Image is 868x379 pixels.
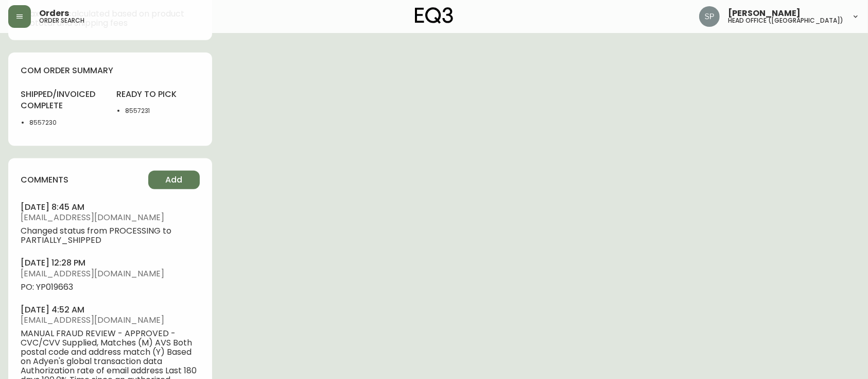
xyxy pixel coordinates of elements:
span: [PERSON_NAME] [728,9,801,18]
h4: com order summary [21,65,200,76]
h4: comments [21,174,68,186]
img: 0cb179e7bf3690758a1aaa5f0aafa0b4 [699,6,720,27]
span: Add [165,174,182,186]
span: PO: YP019663 [21,283,200,292]
h4: [DATE] 12:28 pm [21,257,200,269]
span: [EMAIL_ADDRESS][DOMAIN_NAME] [21,269,200,278]
button: Add [148,171,200,189]
span: Changed status from PROCESSING to PARTIALLY_SHIPPED [21,226,200,245]
h5: head office ([GEOGRAPHIC_DATA]) [728,18,843,24]
span: [EMAIL_ADDRESS][DOMAIN_NAME] [21,316,200,325]
h4: shipped/invoiced complete [21,89,104,112]
img: logo [415,7,453,24]
h5: order search [39,18,84,24]
li: 8557231 [125,106,200,116]
span: [EMAIL_ADDRESS][DOMAIN_NAME] [21,213,200,222]
h4: [DATE] 8:45 am [21,202,200,213]
span: Orders [39,9,69,18]
li: 8557230 [29,118,104,127]
h4: [DATE] 4:52 am [21,304,200,316]
h4: ready to pick [116,89,200,100]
